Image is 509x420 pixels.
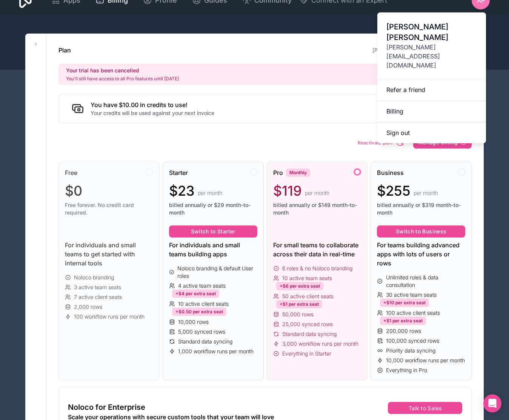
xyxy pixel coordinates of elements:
h2: You have $10.00 in credits to use! [91,100,214,109]
span: billed annually or $319 month-to-month [377,201,465,216]
span: 3,000 workflow runs per month [282,340,358,348]
a: Billing [377,101,486,122]
span: Standard data syncing [178,338,232,345]
span: 1,000 workflow runs per month [178,348,254,355]
span: 10 active team seats [282,274,332,282]
span: 5,000 synced rows [178,328,225,336]
span: 2,000 rows [74,303,102,311]
span: 200,000 rows [386,327,421,335]
span: 6 roles & no Noloco branding [282,265,352,272]
span: $0 [65,183,82,198]
div: +$1 per extra seat [276,300,322,308]
div: +$6 per extra seat [276,282,323,290]
span: Reactivate plan [358,140,393,146]
div: +$0.50 per extra seat [172,308,226,316]
span: 30 active team seats [386,291,437,299]
a: [PERSON_NAME]-workspace [372,47,448,53]
button: Switch to Starter [169,225,257,238]
span: Noloco for Enterprise [68,402,145,412]
button: Switch to Business [377,225,465,238]
span: 10 active client seats [178,300,229,308]
button: Talk to Sales [388,402,462,414]
span: Noloco branding [74,274,114,281]
span: 10,000 workflow runs per month [386,357,465,364]
span: Noloco branding & default User roles [177,265,257,280]
span: billed annually or $29 month-to-month [169,201,257,216]
span: Unlimited roles & data consultation [386,274,465,289]
span: Everything in Pro [386,366,427,374]
span: 3 active team seats [74,284,121,291]
span: Pro [273,168,283,177]
span: 4 active team seats [178,282,226,290]
h2: Your trial has been cancelled [66,67,179,74]
span: Free [65,168,77,177]
span: per month [305,189,329,197]
span: per month [414,189,438,197]
span: per month [198,189,222,197]
span: Business [377,168,404,177]
span: [PERSON_NAME][EMAIL_ADDRESS][DOMAIN_NAME] [386,43,477,70]
div: For small teams to collaborate across their data in real-time [273,241,361,259]
div: For individuals and small teams building apps [169,241,257,259]
span: Free forever. No credit card required. [65,201,153,216]
p: You'll still have access to all Pro features until [DATE] [66,76,179,82]
span: Standard data syncing [282,330,337,338]
span: $119 [273,183,302,198]
span: 100 workflow runs per month [74,313,145,320]
span: Priority data syncing [386,347,435,354]
span: 10,000 rows [178,318,209,326]
div: +$4 per extra seat [172,290,219,298]
div: +$1 per extra seat [380,317,426,325]
div: +$10 per extra seat [380,299,429,307]
span: $23 [169,183,195,198]
span: 7 active client seats [74,293,122,301]
h1: Plan [58,46,71,55]
span: [PERSON_NAME] [PERSON_NAME] [386,21,477,43]
span: $255 [377,183,411,198]
span: 50 active client seats [282,293,334,300]
div: For individuals and small teams to get started with internal tools [65,241,153,268]
p: Your credits will be used against your next invoice [91,109,214,117]
span: 100 active client seats [386,309,440,317]
span: billed annually or $149 month-to-month [273,201,361,216]
div: Open Intercom Messenger [483,394,501,412]
div: Monthly [286,169,310,177]
button: Sign out [377,122,486,143]
button: Reactivate plan [355,135,408,150]
span: 100,000 synced rows [386,337,439,345]
span: Everything in Starter [282,350,331,357]
a: Refer a friend [377,79,486,101]
div: For teams building advanced apps with lots of users or rows [377,241,465,268]
span: 25,000 synced rows [282,320,333,328]
span: 50,000 rows [282,311,314,318]
span: Starter [169,168,188,177]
